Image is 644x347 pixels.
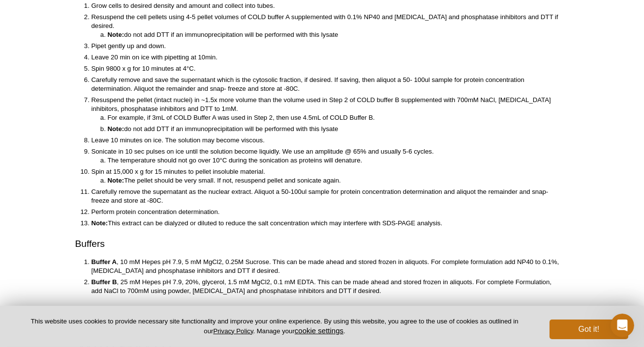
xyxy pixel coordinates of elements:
strong: Note: [108,177,124,184]
button: cookie settings [295,326,343,335]
li: Perform protein concentration determination. [92,208,559,216]
a: Privacy Policy [213,327,253,335]
li: Leave 20 min on ice with pipetting at 10min. [92,53,559,62]
li: This extract can be dialyzed or diluted to reduce the salt concentration which may interfere with... [92,219,559,228]
li: The temperature should not go over 10°C during the sonication as proteins will denature. [108,156,559,165]
li: do not add DTT if an immunoprecipitation will be performed with this lysate [108,30,559,39]
li: Carefully remove the supernatant as the nuclear extract. Aliquot a 50-100ul sample for protein co... [92,187,559,205]
li: Resuspend the cell pellets using 4-5 pellet volumes of COLD buffer A supplemented with 0.1% NP40 ... [92,13,559,39]
li: Pipet gently up and down. [92,42,559,51]
li: Resuspend the pellet (intact nuclei) in ~1.5x more volume than the volume used in Step 2 of COLD ... [92,96,559,133]
li: Spin 9800 x g for 10 minutes at 4°C. [92,64,559,73]
li: , 25 mM Hepes pH 7.9, 20%, glycerol, 1.5 mM MgCl2, 0.1 mM EDTA. This can be made ahead and stored... [92,278,559,295]
strong: Note: [92,219,108,227]
li: Sonicate in 10 sec pulses on ice until the solution become liquidly. We use an amplitude @ 65% an... [92,147,559,165]
strong: Note: [108,31,124,38]
li: Spin at 15,000 x g for 15 minutes to pellet insoluble material. [92,167,559,185]
h2: Buffers [75,237,569,250]
strong: Note: [108,125,124,133]
iframe: Intercom live chat [611,314,634,337]
li: do not add DTT if an immunoprecipitation will be performed with this lysate [108,125,559,133]
li: Carefully remove and save the supernatant which is the cytosolic fraction, if desired. If saving,... [92,76,559,93]
strong: Buffer B [92,278,117,286]
strong: Buffer A [92,258,117,266]
li: , 10 mM Hepes pH 7.9, 5 mM MgCl2, 0.25M Sucrose. This can be made ahead and stored frozen in aliq... [92,258,559,275]
p: This website uses cookies to provide necessary site functionality and improve your online experie... [16,317,533,336]
button: Got it! [550,320,628,339]
li: The pellet should be very small. If not, resuspend pellet and sonicate again. [108,176,559,185]
li: For example, if 3mL of COLD Buffer A was used in Step 2, then use 4.5mL of COLD Buffer B. [108,113,559,122]
li: Leave 10 minutes on ice. The solution may become viscous. [92,136,559,145]
li: Grow cells to desired density and amount and collect into tubes. [92,1,559,10]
